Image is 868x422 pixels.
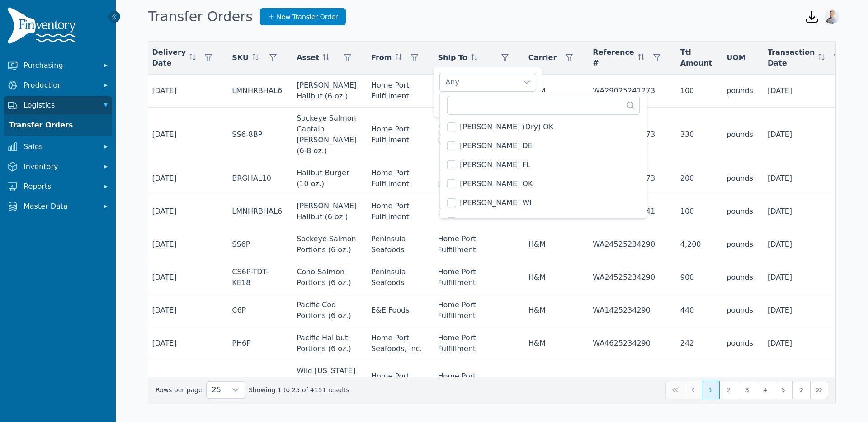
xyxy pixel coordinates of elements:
[225,75,289,108] td: LMNHRBHAL6
[4,96,112,114] button: Logistics
[431,162,521,195] td: RLS [GEOGRAPHIC_DATA]
[24,181,96,192] span: Reports
[364,294,430,327] td: E&E Foods
[719,108,760,162] td: pounds
[521,327,586,360] td: H&M
[431,360,521,404] td: Home Port Fulfillment
[756,381,774,399] button: Page 4
[7,7,80,47] img: Finventory
[4,158,112,176] button: Inventory
[760,360,854,404] td: [DATE]
[24,201,96,212] span: Master Data
[673,162,719,195] td: 200
[225,162,289,195] td: BRGHAL10
[225,195,289,228] td: LMNHRBHAL6
[289,195,364,228] td: [PERSON_NAME] Halibut (6 oz.)
[145,195,225,228] td: [DATE]
[145,75,225,108] td: [DATE]
[680,47,712,69] span: Ttl Amount
[289,75,364,108] td: [PERSON_NAME] Halibut (6 oz.)
[673,261,719,294] td: 900
[4,178,112,196] button: Reports
[460,197,532,208] span: [PERSON_NAME] WI
[719,75,760,108] td: pounds
[585,228,673,261] td: WA24525234290
[442,194,645,212] li: Burris WI
[760,75,854,108] td: [DATE]
[232,52,249,63] span: SKU
[148,9,253,25] h1: Transfer Orders
[673,360,719,404] td: 399
[673,195,719,228] td: 100
[431,108,521,162] td: RLS [GEOGRAPHIC_DATA]
[673,327,719,360] td: 242
[145,162,225,195] td: [DATE]
[768,47,815,69] span: Transaction Date
[289,108,364,162] td: Sockeye Salmon Captain [PERSON_NAME] (6-8 oz.)
[810,381,828,399] button: Last Page
[702,381,720,399] button: Page 1
[145,327,225,360] td: [DATE]
[585,294,673,327] td: WA1425234290
[673,108,719,162] td: 330
[277,12,338,21] span: New Transfer Order
[760,261,854,294] td: [DATE]
[431,195,521,228] td: Forte Frozen CA
[5,116,110,134] a: Transfer Orders
[460,159,530,170] span: [PERSON_NAME] FL
[431,261,521,294] td: Home Port Fulfillment
[442,175,645,193] li: Burris OK
[4,138,112,156] button: Sales
[225,228,289,261] td: SS6P
[585,75,673,108] td: WA29025241273
[289,294,364,327] td: Pacific Cod Portions (6 oz.)
[289,228,364,261] td: Sockeye Salmon Portions (6 oz.)
[460,122,553,132] span: [PERSON_NAME] (Dry) OK
[593,47,634,69] span: Reference #
[24,80,96,91] span: Production
[371,52,392,63] span: From
[528,52,557,63] span: Carrier
[431,327,521,360] td: Home Port Fulfillment
[760,327,854,360] td: [DATE]
[760,228,854,261] td: [DATE]
[774,381,792,399] button: Page 5
[297,52,319,63] span: Asset
[726,52,746,63] span: UOM
[431,75,521,108] td: RLS [GEOGRAPHIC_DATA]
[760,294,854,327] td: [DATE]
[760,162,854,195] td: [DATE]
[24,161,96,172] span: Inventory
[431,294,521,327] td: Home Port Fulfillment
[364,261,430,294] td: Peninsula Seafoods
[521,261,586,294] td: H&M
[289,261,364,294] td: Coho Salmon Portions (6 oz.)
[24,100,96,111] span: Logistics
[364,195,430,228] td: Home Port Fulfillment
[225,294,289,327] td: C6P
[225,108,289,162] td: SS6-8BP
[4,76,112,94] button: Production
[673,228,719,261] td: 4,200
[460,178,533,189] span: [PERSON_NAME] OK
[738,381,756,399] button: Page 3
[145,228,225,261] td: [DATE]
[719,195,760,228] td: pounds
[442,118,645,136] li: Burris (Dry) OK
[460,216,576,227] span: Canadian Fishing Company, Ltd.
[585,327,673,360] td: WA4625234290
[438,52,467,63] span: Ship To
[24,141,96,152] span: Sales
[719,162,760,195] td: pounds
[364,75,430,108] td: Home Port Fulfillment
[760,195,854,228] td: [DATE]
[225,261,289,294] td: CS6P-TDT-KE18
[440,73,518,91] div: Any
[4,197,112,216] button: Master Data
[145,108,225,162] td: [DATE]
[145,360,225,404] td: [DATE]
[145,294,225,327] td: [DATE]
[521,294,586,327] td: H&M
[364,108,430,162] td: Home Port Fulfillment
[521,228,586,261] td: H&M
